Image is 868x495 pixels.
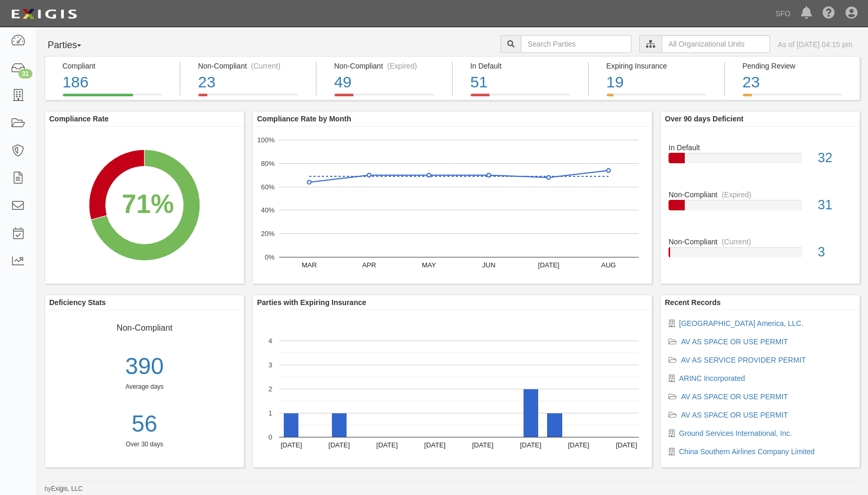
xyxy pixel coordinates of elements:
div: 32 [810,149,860,167]
text: APR [362,261,376,269]
text: JUN [482,261,495,269]
text: 4 [269,337,272,345]
div: 23 [742,71,852,94]
a: [GEOGRAPHIC_DATA] America, LLC. [679,319,804,328]
text: 20% [261,230,274,238]
a: Non-Compliant(Current)23 [181,94,316,102]
small: by [44,485,83,493]
div: Compliant [62,61,172,71]
text: MAY [422,261,437,269]
a: Exigis, LLC [51,485,83,492]
input: Search Parties [521,35,631,53]
div: 3 [810,243,860,262]
b: Deficiency Stats [49,298,106,307]
text: 60% [261,183,274,190]
div: Non-Compliant (Current) [198,61,308,71]
text: 0 [269,433,272,441]
div: 49 [334,71,444,94]
b: Over 90 days Deficient [665,115,743,123]
a: AV AS SPACE OR USE PERMIT [681,411,788,419]
text: 0% [265,253,275,261]
a: Expiring Insurance19 [589,94,724,102]
div: (Expired) [721,189,751,200]
text: [DATE] [328,441,350,449]
text: [DATE] [538,261,560,269]
text: 80% [261,160,274,167]
a: Pending Review23 [725,94,860,102]
div: Pending Review [742,61,852,71]
a: Compliant186 [44,94,180,102]
div: In Default [661,134,860,153]
div: Over 30 days [45,440,244,449]
div: 71% [122,186,174,223]
b: Compliance Rate by Month [257,115,351,123]
div: In Default [470,61,580,71]
a: SFO [770,3,796,24]
text: [DATE] [616,441,637,449]
div: 186 [62,71,172,94]
div: 31 [810,196,860,215]
div: Non-Compliant [53,318,236,334]
text: [DATE] [376,441,398,449]
text: 3 [269,361,272,369]
b: Parties with Expiring Insurance [257,298,366,307]
div: 390 [45,350,244,383]
div: 31 [18,69,32,78]
div: Non-Compliant (Expired) [334,61,444,71]
b: Recent Records [665,298,721,307]
text: [DATE] [424,441,446,449]
a: Ground Services International, Inc. [679,429,792,437]
div: 19 [606,71,716,94]
text: [DATE] [568,441,589,449]
a: 56 [45,408,244,441]
text: 40% [261,206,274,214]
text: 100% [257,136,275,144]
div: 23 [198,71,308,94]
img: logo-5460c22ac91f19d4615b14bd174203de0afe785f0fc80cf4dbbc73dc1793850b.png [8,5,80,24]
div: Expiring Insurance [606,61,716,71]
a: China Southern Airlines Company Limited [679,447,815,456]
div: (Current) [721,237,751,247]
div: Non-Compliant [661,189,860,200]
a: AV AS SPACE OR USE PERMIT [681,337,788,346]
div: (Current) [251,61,281,71]
a: In Default32 [669,134,852,189]
div: (Expired) [387,61,417,71]
text: MAR [302,261,317,269]
svg: A chart. [253,310,652,467]
a: Non-Compliant(Expired)49 [317,94,452,102]
svg: A chart. [45,127,244,284]
a: In Default51 [453,94,588,102]
svg: A chart. [253,127,652,284]
div: Average days [45,383,244,391]
b: Compliance Rate [49,115,109,123]
div: Non-Compliant [661,237,860,247]
a: ARINC Incorporated [679,374,745,383]
a: AV AS SERVICE PROVIDER PERMIT [681,356,806,364]
a: Non-Compliant(Expired)31 [669,189,852,237]
div: 51 [470,71,580,94]
text: AUG [601,261,616,269]
button: Parties [44,35,123,56]
text: 1 [269,409,272,417]
a: AV AS SPACE OR USE PERMIT [681,392,788,401]
text: [DATE] [520,441,541,449]
text: [DATE] [472,441,494,449]
text: [DATE] [281,441,302,449]
a: Non-Compliant(Current)3 [669,237,852,268]
i: Help Center - Complianz [822,7,835,20]
div: As of [DATE] 04:15 pm [778,39,852,50]
text: 2 [269,385,272,393]
input: All Organizational Units [662,35,770,53]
